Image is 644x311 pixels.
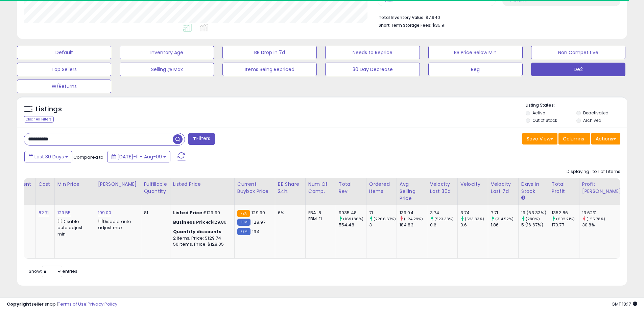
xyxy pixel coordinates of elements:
[583,117,601,123] label: Archived
[404,216,423,222] small: (-24.29%)
[339,210,366,216] div: 9935.48
[173,209,204,216] b: Listed Price:
[567,169,620,175] div: Displaying 1 to 1 of 1 items
[521,210,549,216] div: 19 (63.33%)
[369,210,397,216] div: 71
[343,216,364,222] small: (1691.86%)
[400,222,427,228] div: 184.83
[308,210,331,216] div: FBA: 8
[36,105,62,114] h5: Listings
[460,210,488,216] div: 3.74
[173,241,229,247] div: 50 Items, Price: $128.05
[57,209,71,216] a: 129.55
[98,209,112,216] a: 199.00
[144,210,165,216] div: 81
[582,222,625,228] div: 30.8%
[278,210,300,216] div: 6%
[24,151,72,162] button: Last 30 Days
[107,151,170,162] button: [DATE]-11 - Aug-09
[339,222,366,228] div: 554.48
[379,22,431,28] b: Short Term Storage Fees:
[308,181,333,195] div: Num of Comp.
[237,181,272,195] div: Current Buybox Price
[73,154,104,160] span: Compared to:
[173,219,210,225] b: Business Price:
[532,110,545,116] label: Active
[552,222,579,228] div: 170.77
[252,219,265,225] span: 128.97
[237,219,251,226] small: FBM
[173,229,229,235] div: :
[325,46,420,59] button: Needs to Reprice
[173,210,229,216] div: $129.99
[120,46,214,59] button: Inventory Age
[339,181,363,195] div: Total Rev.
[491,222,518,228] div: 1.86
[374,216,396,222] small: (2266.67%)
[552,181,576,195] div: Total Profit
[17,46,111,59] button: Default
[582,181,622,195] div: Profit [PERSON_NAME]
[526,102,627,109] p: Listing States:
[7,301,117,308] div: seller snap | |
[460,181,485,188] div: Velocity
[173,235,229,241] div: 2 Items, Price: $129.74
[369,181,394,195] div: Ordered Items
[308,216,331,222] div: FBM: 11
[117,153,162,160] span: [DATE]-11 - Aug-09
[558,133,590,145] button: Columns
[495,216,514,222] small: (314.52%)
[17,80,111,93] button: W/Returns
[278,181,303,195] div: BB Share 24h.
[5,181,32,188] div: Fulfillment
[526,216,540,222] small: (280%)
[58,301,87,307] a: Terms of Use
[400,210,427,216] div: 139.94
[460,222,488,228] div: 0.6
[428,63,523,76] button: Reg
[252,228,259,235] span: 134
[521,181,546,195] div: Days In Stock
[369,222,397,228] div: 3
[98,218,136,231] div: Disable auto adjust max
[237,228,251,235] small: FBM
[430,181,455,195] div: Velocity Last 30d
[120,63,214,76] button: Selling @ Max
[428,46,523,59] button: BB Price Below Min
[522,133,557,145] button: Save View
[521,222,549,228] div: 5 (16.67%)
[29,268,77,274] span: Show: entries
[582,210,625,216] div: 13.62%
[173,181,232,188] div: Listed Price
[252,209,265,216] span: 129.99
[237,210,250,217] small: FBA
[39,209,49,216] a: 82.71
[521,195,525,201] small: Days In Stock.
[24,116,54,123] div: Clear All Filters
[563,135,584,142] span: Columns
[532,117,557,123] label: Out of Stock
[34,153,64,160] span: Last 30 Days
[188,133,215,145] button: Filters
[173,219,229,225] div: $129.86
[39,181,52,188] div: Cost
[325,63,420,76] button: 30 Day Decrease
[591,133,620,145] button: Actions
[434,216,454,222] small: (523.33%)
[400,181,424,202] div: Avg Selling Price
[57,218,90,237] div: Disable auto adjust min
[144,181,167,195] div: Fulfillable Quantity
[173,228,222,235] b: Quantity discounts
[556,216,575,222] small: (692.21%)
[222,63,317,76] button: Items Being Repriced
[379,15,425,20] b: Total Inventory Value:
[531,46,625,59] button: Non Competitive
[379,13,615,21] li: $7,940
[88,301,117,307] a: Privacy Policy
[552,210,579,216] div: 1352.86
[491,181,516,195] div: Velocity Last 7d
[7,301,31,307] strong: Copyright
[222,46,317,59] button: BB Drop in 7d
[583,110,609,116] label: Deactivated
[465,216,484,222] small: (523.33%)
